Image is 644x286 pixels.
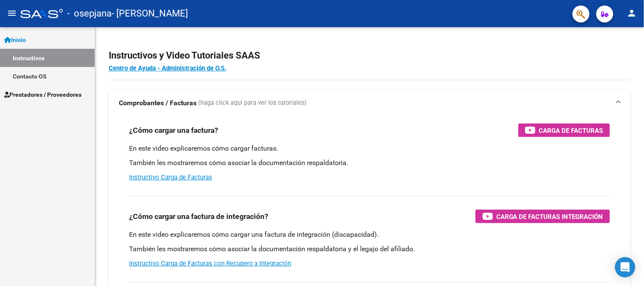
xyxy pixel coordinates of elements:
h2: Instructivos y Video Tutoriales SAAS [109,48,630,64]
a: Instructivo Carga de Facturas con Recupero x Integración [129,260,291,267]
button: Carga de Facturas Integración [475,210,610,223]
mat-icon: person [627,8,637,18]
p: También les mostraremos cómo asociar la documentación respaldatoria y el legajo del afiliado. [129,244,610,254]
span: Inicio [4,35,26,45]
span: - [PERSON_NAME] [112,4,188,23]
mat-expansion-panel-header: Comprobantes / Facturas (haga click aquí para ver los tutoriales) [109,90,630,117]
span: - osepjana [67,4,112,23]
mat-icon: menu [7,8,17,18]
div: Open Intercom Messenger [615,257,636,278]
p: En este video explicaremos cómo cargar facturas. [129,144,610,153]
strong: Comprobantes / Facturas [119,98,197,108]
span: Carga de Facturas [539,125,603,136]
h3: ¿Cómo cargar una factura? [129,124,218,136]
span: Carga de Facturas Integración [496,211,603,222]
span: Prestadores / Proveedores [4,90,82,99]
a: Centro de Ayuda - Administración de O.S. [109,64,226,72]
p: En este video explicaremos cómo cargar una factura de integración (discapacidad). [129,230,610,239]
p: También les mostraremos cómo asociar la documentación respaldatoria. [129,158,610,168]
h3: ¿Cómo cargar una factura de integración? [129,210,268,222]
span: (haga click aquí para ver los tutoriales) [198,98,307,108]
button: Carga de Facturas [518,123,610,137]
a: Instructivo Carga de Facturas [129,174,212,181]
